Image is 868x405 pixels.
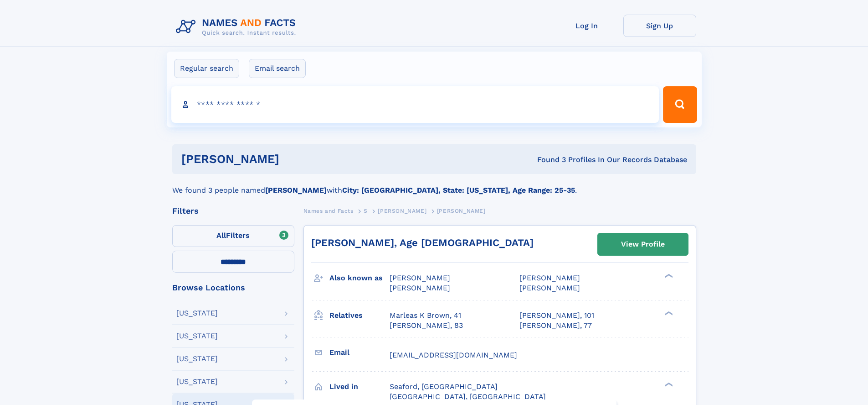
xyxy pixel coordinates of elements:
[176,332,218,340] div: [US_STATE]
[437,208,486,214] span: [PERSON_NAME]
[390,351,517,359] span: [EMAIL_ADDRESS][DOMAIN_NAME]
[172,174,696,196] div: We found 3 people named with .
[378,205,426,216] a: [PERSON_NAME]
[329,379,390,394] h3: Lived in
[390,392,546,401] span: [GEOGRAPHIC_DATA], [GEOGRAPHIC_DATA]
[623,15,696,37] a: Sign Up
[390,310,461,321] a: Marleas K Brown, 41
[342,186,575,195] b: City: [GEOGRAPHIC_DATA], State: [US_STATE], Age Range: 25-35
[172,284,294,292] div: Browse Locations
[329,270,390,286] h3: Also known as
[519,284,580,292] span: [PERSON_NAME]
[265,186,327,195] b: [PERSON_NAME]
[172,207,294,215] div: Filters
[663,381,673,387] div: ❯
[311,237,534,248] a: [PERSON_NAME], Age [DEMOGRAPHIC_DATA]
[174,59,239,78] label: Regular search
[663,273,673,279] div: ❯
[303,205,354,216] a: Names and Facts
[519,321,592,331] a: [PERSON_NAME], 77
[598,233,688,255] a: View Profile
[408,155,687,165] div: Found 3 Profiles In Our Records Database
[390,284,450,292] span: [PERSON_NAME]
[390,274,450,282] span: [PERSON_NAME]
[176,310,218,317] div: [US_STATE]
[364,205,368,216] a: S
[172,225,294,247] label: Filters
[519,310,594,321] a: [PERSON_NAME], 101
[176,378,218,385] div: [US_STATE]
[519,274,580,282] span: [PERSON_NAME]
[181,153,408,165] h1: [PERSON_NAME]
[171,86,659,123] input: search input
[663,86,697,123] button: Search Button
[176,355,218,363] div: [US_STATE]
[378,208,426,214] span: [PERSON_NAME]
[550,15,623,37] a: Log In
[216,231,226,240] span: All
[390,321,463,331] a: [PERSON_NAME], 83
[172,15,303,39] img: Logo Names and Facts
[329,345,390,360] h3: Email
[364,208,368,214] span: S
[621,234,665,255] div: View Profile
[329,308,390,323] h3: Relatives
[249,59,306,78] label: Email search
[663,310,673,316] div: ❯
[390,382,498,391] span: Seaford, [GEOGRAPHIC_DATA]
